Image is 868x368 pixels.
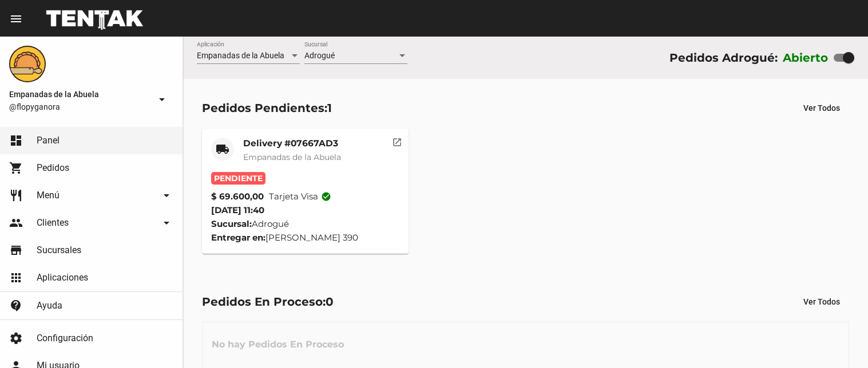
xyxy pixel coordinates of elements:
mat-icon: people [9,216,23,230]
mat-icon: shopping_cart [9,161,23,175]
span: Tarjeta visa [269,190,331,203]
mat-icon: local_shipping [216,142,229,156]
span: Clientes [37,217,69,229]
span: Empanadas de la Abuela [197,51,284,60]
span: Ver Todos [803,103,840,113]
span: Empanadas de la Abuela [9,87,150,101]
span: Panel [37,135,60,146]
mat-icon: arrow_drop_down [155,93,169,106]
strong: Entregar en: [211,232,265,243]
span: Pedidos [37,162,69,174]
label: Abierto [783,49,829,67]
mat-icon: arrow_drop_down [160,189,173,202]
span: 0 [326,295,334,309]
span: Ayuda [37,300,62,311]
div: Pedidos Pendientes: [202,99,332,117]
mat-icon: check_circle [321,191,331,202]
mat-icon: store [9,243,23,257]
mat-icon: dashboard [9,134,23,147]
img: f0136945-ed32-4f7c-91e3-a375bc4bb2c5.png [9,46,46,82]
mat-icon: arrow_drop_down [160,216,173,230]
span: Adrogué [304,51,335,60]
mat-icon: contact_support [9,299,23,313]
div: Adrogué [211,217,399,231]
span: Empanadas de la Abuela [243,152,341,162]
span: Pendiente [211,172,265,185]
span: Sucursales [37,245,81,256]
span: Menú [37,190,60,201]
h3: No hay Pedidos En Proceso [203,327,353,362]
button: Ver Todos [794,98,849,118]
span: Aplicaciones [37,272,88,283]
span: @flopyganora [9,101,150,113]
span: Configuración [37,333,93,344]
button: Ver Todos [794,291,849,312]
span: 1 [327,101,332,115]
div: Pedidos En Proceso: [202,293,334,311]
mat-icon: settings [9,331,23,345]
mat-icon: open_in_new [392,135,402,146]
span: Ver Todos [803,297,840,306]
mat-icon: menu [9,12,23,26]
strong: Sucursal: [211,218,252,229]
div: Pedidos Adrogué: [669,49,778,67]
mat-icon: apps [9,271,23,285]
mat-icon: restaurant [9,189,23,202]
div: [PERSON_NAME] 390 [211,231,399,245]
mat-card-title: Delivery #07667AD3 [243,138,341,149]
strong: $ 69.600,00 [211,190,264,203]
span: [DATE] 11:40 [211,205,264,215]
